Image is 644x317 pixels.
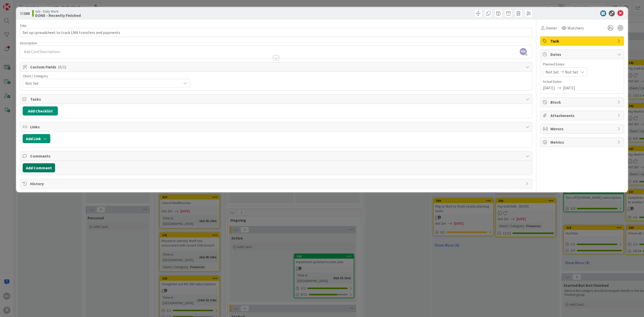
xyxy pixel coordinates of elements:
[550,99,615,105] span: Block
[30,181,523,187] span: History
[23,163,55,172] button: Add Comment
[543,62,621,67] span: Planned Dates
[543,79,621,84] span: Actual Dates
[550,51,615,57] span: Dates
[23,106,58,115] button: Add Checklist
[35,9,81,13] span: rpb - Daily Work
[568,25,584,31] span: Watchers
[565,69,578,75] span: Not Set
[30,124,523,130] span: Links
[550,38,615,44] span: Task
[23,74,190,78] div: Client / Category
[30,64,523,70] span: Custom Fields
[24,11,30,16] b: 388
[20,41,37,45] span: Description
[546,25,557,31] span: Owner
[25,80,179,87] span: Not Set
[550,139,615,145] span: Metrics
[20,10,30,16] span: ID
[543,85,555,91] span: [DATE]
[30,96,523,102] span: Tasks
[546,69,559,75] span: Not Set
[20,23,26,28] label: Title
[23,134,50,143] button: Add Link
[563,85,575,91] span: [DATE]
[35,13,81,17] b: DONE - Recently Finished
[58,64,66,69] span: ( 0/1 )
[520,48,527,55] span: RB
[550,112,615,118] span: Attachments
[550,126,615,132] span: Mirrors
[30,153,523,159] span: Comments
[20,28,532,37] input: type card name here...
